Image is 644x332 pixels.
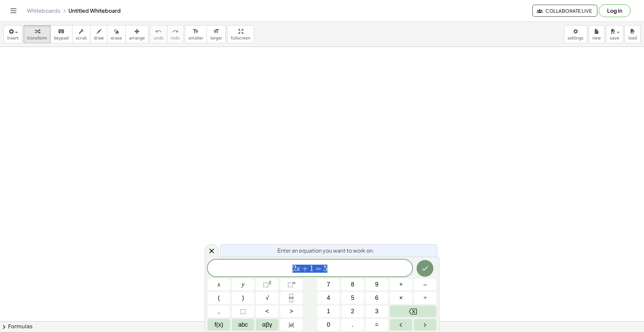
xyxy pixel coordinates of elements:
button: Squared [256,279,278,290]
button: Alphabet [232,319,254,331]
button: new [589,25,605,43]
span: 5 [323,265,327,273]
span: . [352,320,354,329]
button: Placeholder [232,306,254,317]
button: fullscreen [227,25,254,43]
button: format_sizelarger [207,25,226,43]
button: Left arrow [390,319,412,331]
button: Absolute value [280,319,303,331]
button: keyboardkeypad [50,25,72,43]
button: Fraction [280,292,303,304]
button: transform [23,25,51,43]
span: 4 [327,293,330,303]
span: arrange [129,36,145,41]
span: redo [171,36,180,41]
button: Done [417,260,433,277]
span: Enter an equation you want to work on. [277,247,374,255]
button: Equals [366,319,388,331]
span: fullscreen [231,36,250,41]
span: , [218,307,220,316]
button: Right arrow [414,319,436,331]
span: 2 [351,307,354,316]
button: 5 [341,292,364,304]
span: y [242,280,245,289]
span: αβγ [262,320,272,329]
span: 8 [351,280,354,289]
button: format_sizesmaller [185,25,207,43]
span: 1 [327,307,330,316]
span: – [423,280,427,289]
i: format_size [193,27,199,36]
button: undoundo [150,25,167,43]
span: ⬚ [263,281,269,288]
button: scrub [72,25,91,43]
button: , [208,306,230,317]
span: × [399,293,403,303]
span: Collaborate Live [538,8,592,14]
var: x [297,264,300,273]
span: + [399,280,403,289]
button: Plus [390,279,412,290]
span: larger [210,36,222,41]
button: arrange [125,25,149,43]
span: f(x) [215,320,223,329]
i: keyboard [58,27,64,36]
button: Functions [208,319,230,331]
span: transform [27,36,47,41]
button: Greater than [280,306,303,317]
button: Greek alphabet [256,319,278,331]
span: 2 [292,265,297,273]
button: y [232,279,254,290]
span: abc [238,320,248,329]
span: 6 [375,293,378,303]
i: format_size [213,27,219,36]
span: = [375,320,379,329]
button: Log in [599,4,631,17]
button: 7 [317,279,340,290]
span: < [265,307,269,316]
button: 8 [341,279,364,290]
button: insert [3,25,22,43]
i: undo [155,27,162,36]
span: save [610,36,619,41]
span: | [289,321,290,328]
button: Collaborate Live [532,5,597,17]
span: | [293,321,294,328]
button: settings [564,25,587,43]
button: redoredo [167,25,183,43]
button: Superscript [280,279,303,290]
button: erase [107,25,125,43]
span: > [289,307,293,316]
span: insert [7,36,18,41]
span: + [300,265,310,273]
span: new [592,36,601,41]
span: smaller [189,36,203,41]
button: save [606,25,623,43]
button: . [341,319,364,331]
span: undo [154,36,164,41]
span: ) [242,293,244,303]
button: 0 [317,319,340,331]
button: Square root [256,292,278,304]
button: Toggle navigation [8,5,19,16]
span: x [218,280,220,289]
span: 9 [375,280,378,289]
span: draw [94,36,104,41]
button: Backspace [390,306,436,317]
button: ) [232,292,254,304]
button: 4 [317,292,340,304]
span: ⬚ [240,307,246,316]
span: scrub [76,36,87,41]
span: keypad [54,36,69,41]
button: draw [90,25,108,43]
button: 3 [366,306,388,317]
button: Minus [414,279,436,290]
span: erase [111,36,122,41]
span: load [628,36,637,41]
i: redo [172,27,178,36]
span: ÷ [424,293,427,303]
span: a [289,320,294,329]
button: 1 [317,306,340,317]
button: 6 [366,292,388,304]
sup: n [293,280,296,285]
